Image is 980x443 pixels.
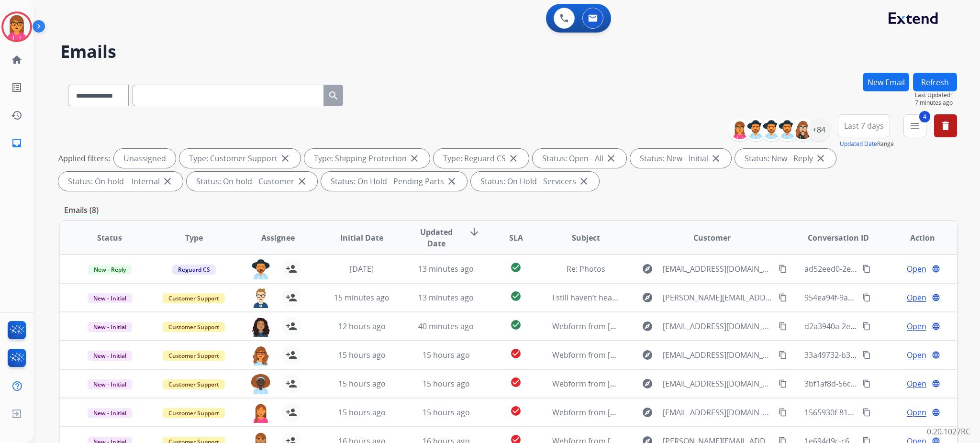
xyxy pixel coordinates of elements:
[840,140,894,148] span: Range
[60,42,957,61] h2: Emails
[642,321,653,332] mat-icon: explore
[907,263,926,275] span: Open
[418,292,474,303] span: 13 minutes ago
[11,82,22,93] mat-icon: list_alt
[58,153,110,164] p: Applied filters:
[533,149,626,168] div: Status: Open - All
[510,319,522,331] mat-icon: check_circle
[11,110,22,121] mat-icon: history
[88,322,132,332] span: New - Initial
[468,226,480,238] mat-icon: arrow_downward
[251,317,270,337] img: agent-avatar
[572,232,600,244] span: Subject
[663,349,773,361] span: [EMAIL_ADDRESS][DOMAIN_NAME]
[862,322,871,331] mat-icon: content_copy
[296,176,308,187] mat-icon: close
[862,293,871,302] mat-icon: content_copy
[913,73,957,91] button: Refresh
[779,379,787,388] mat-icon: content_copy
[844,124,884,128] span: Last 7 days
[710,153,722,164] mat-icon: close
[321,172,467,191] div: Status: On Hold - Pending Parts
[907,407,926,418] span: Open
[642,407,653,418] mat-icon: explore
[286,292,297,303] mat-icon: person_add
[179,149,301,168] div: Type: Customer Support
[804,292,949,303] span: 954ea94f-9a00-43d6-b8d8-19a6987581f3
[338,378,386,389] span: 15 hours ago
[909,120,921,132] mat-icon: menu
[418,264,474,274] span: 13 minutes ago
[509,232,523,244] span: SLA
[779,322,787,331] mat-icon: content_copy
[932,293,940,302] mat-icon: language
[932,322,940,331] mat-icon: language
[932,265,940,273] mat-icon: language
[804,264,949,274] span: ad52eed0-2ec3-4f3f-b173-441ec10bd306
[471,172,599,191] div: Status: On Hold - Servicers
[286,407,297,418] mat-icon: person_add
[903,114,926,137] button: 4
[88,293,132,303] span: New - Initial
[58,172,183,191] div: Status: On-hold – Internal
[286,321,297,332] mat-icon: person_add
[663,378,773,389] span: [EMAIL_ADDRESS][DOMAIN_NAME]
[446,176,457,187] mat-icon: close
[510,377,522,388] mat-icon: check_circle
[663,292,773,303] span: [PERSON_NAME][EMAIL_ADDRESS][DOMAIN_NAME]
[907,292,926,303] span: Open
[114,149,176,168] div: Unassigned
[840,140,877,148] button: Updated Date
[808,232,869,244] span: Conversation ID
[552,378,769,389] span: Webform from [EMAIL_ADDRESS][DOMAIN_NAME] on [DATE]
[88,379,132,389] span: New - Initial
[418,321,474,332] span: 40 minutes ago
[251,288,270,308] img: agent-avatar
[510,290,522,302] mat-icon: check_circle
[163,293,225,303] span: Customer Support
[338,321,386,332] span: 12 hours ago
[838,114,890,137] button: Last 7 days
[807,118,830,141] div: +84
[510,348,522,359] mat-icon: check_circle
[510,262,522,273] mat-icon: check_circle
[735,149,836,168] div: Status: New - Reply
[578,176,590,187] mat-icon: close
[693,232,731,244] span: Customer
[412,226,461,249] span: Updated Date
[163,408,225,418] span: Customer Support
[163,322,225,332] span: Customer Support
[932,408,940,417] mat-icon: language
[630,149,731,168] div: Status: New - Initial
[862,408,871,417] mat-icon: content_copy
[304,149,430,168] div: Type: Shipping Protection
[642,292,653,303] mat-icon: explore
[338,407,386,418] span: 15 hours ago
[552,350,769,360] span: Webform from [EMAIL_ADDRESS][DOMAIN_NAME] on [DATE]
[863,73,909,91] button: New Email
[286,378,297,389] mat-icon: person_add
[88,265,132,275] span: New - Reply
[940,120,951,132] mat-icon: delete
[163,351,225,361] span: Customer Support
[11,137,22,149] mat-icon: inbox
[510,405,522,417] mat-icon: check_circle
[162,176,173,187] mat-icon: close
[862,351,871,359] mat-icon: content_copy
[552,407,769,418] span: Webform from [EMAIL_ADDRESS][DOMAIN_NAME] on [DATE]
[567,264,605,274] span: Re: Photos
[932,351,940,359] mat-icon: language
[779,351,787,359] mat-icon: content_copy
[779,265,787,273] mat-icon: content_copy
[932,379,940,388] mat-icon: language
[508,153,519,164] mat-icon: close
[873,221,957,255] th: Action
[60,204,102,216] p: Emails (8)
[927,426,970,437] p: 0.20.1027RC
[642,378,653,389] mat-icon: explore
[907,349,926,361] span: Open
[88,351,132,361] span: New - Initial
[804,350,953,360] span: 33a49732-b3aa-4e03-86a8-ca7e2d7ca2dd
[88,408,132,418] span: New - Initial
[804,321,948,332] span: d2a3940a-2e84-4191-8818-f868a95449f2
